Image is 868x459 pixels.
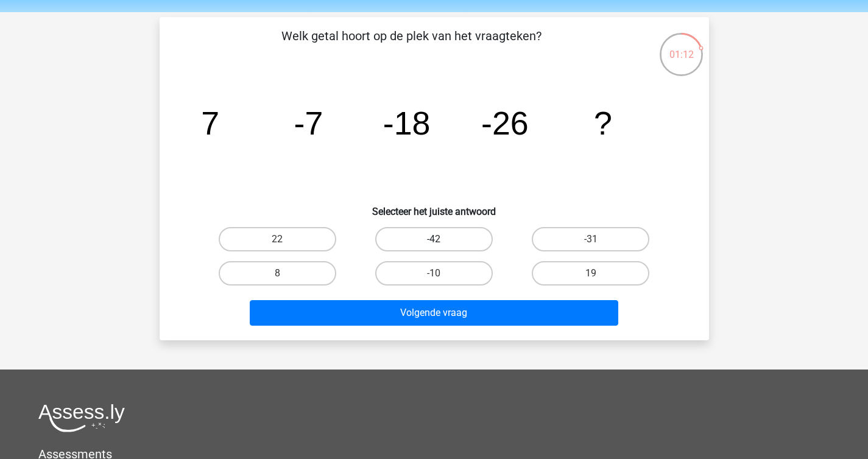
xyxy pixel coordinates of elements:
[375,227,493,251] label: -42
[532,261,649,286] label: 19
[179,196,690,217] h6: Selecteer het juiste antwoord
[594,105,612,141] tspan: ?
[179,27,644,63] p: Welk getal hoort op de plek van het vraagteken?
[201,105,219,141] tspan: 7
[383,105,430,141] tspan: -18
[294,105,323,141] tspan: -7
[219,227,336,251] label: 22
[219,261,336,286] label: 8
[532,227,649,251] label: -31
[38,404,125,432] img: Assessly logo
[375,261,493,286] label: -10
[250,300,618,326] button: Volgende vraag
[658,32,704,62] div: 01:12
[481,105,529,141] tspan: -26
